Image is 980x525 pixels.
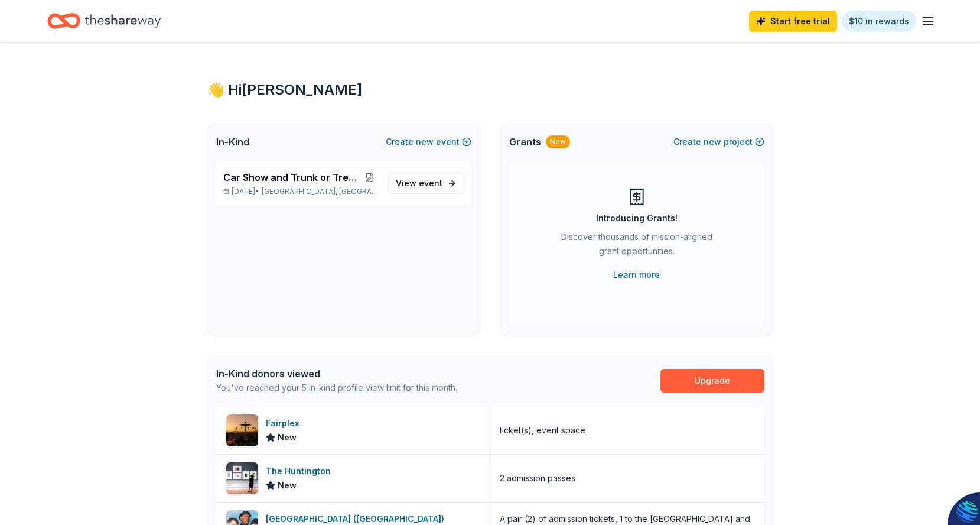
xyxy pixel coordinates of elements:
p: [DATE] • [223,187,379,196]
a: Start free trial [749,11,837,32]
div: ticket(s), event space [500,423,585,437]
a: Upgrade [660,369,764,393]
a: View event [388,173,464,194]
div: 2 admission passes [500,471,575,485]
span: Grants [509,135,541,149]
span: event [419,178,442,188]
div: New [546,135,570,148]
span: In-Kind [216,135,249,149]
span: [GEOGRAPHIC_DATA], [GEOGRAPHIC_DATA] [262,187,378,196]
span: View [396,176,442,190]
button: Createnewproject [673,135,764,149]
div: The Huntington [266,464,336,478]
span: new [704,135,721,149]
span: Car Show and Trunk or Treat Family Zone [223,170,362,184]
a: $10 in rewards [842,11,916,32]
div: 👋 Hi [PERSON_NAME] [207,80,774,99]
img: Image for Fairplex [226,414,258,446]
span: new [416,135,434,149]
img: Image for The Huntington [226,462,258,494]
a: Home [47,7,161,35]
div: In-Kind donors viewed [216,367,457,381]
div: Fairplex [266,416,304,430]
span: New [278,478,297,492]
div: Introducing Grants! [596,211,678,225]
div: Discover thousands of mission-aligned grant opportunities. [556,230,717,263]
a: Learn more [613,268,660,282]
button: Createnewevent [386,135,471,149]
div: You've reached your 5 in-kind profile view limit for this month. [216,381,457,395]
span: New [278,430,297,445]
